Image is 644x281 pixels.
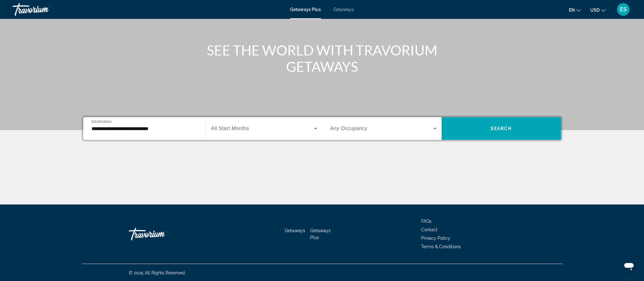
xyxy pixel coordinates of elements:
div: Search widget [83,117,561,140]
a: FAQs [421,219,432,224]
span: en [569,8,575,13]
span: ES [620,6,627,13]
a: Terms & Conditions [421,244,461,249]
span: Search [491,126,512,131]
a: Getaways [285,228,305,233]
a: Privacy Policy [421,236,450,241]
button: User Menu [615,3,631,16]
a: Getaways Plus [310,228,331,240]
span: Any Occupancy [330,126,368,131]
a: Getaways [333,7,354,12]
span: All Start Months [211,126,249,131]
a: Contact [421,227,438,232]
span: Destination [91,119,112,123]
button: Search [442,117,561,140]
iframe: Button to launch messaging window [619,256,639,276]
span: USD [590,8,600,13]
button: Change currency [590,5,606,14]
span: © 2025 All Rights Reserved. [129,270,186,275]
button: Change language [569,5,581,14]
a: Travorium [13,1,75,18]
h1: SEE THE WORLD WITH TRAVORIUM GETAWAYS [204,42,440,75]
a: Travorium [129,225,192,244]
a: Getaways Plus [290,7,321,12]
